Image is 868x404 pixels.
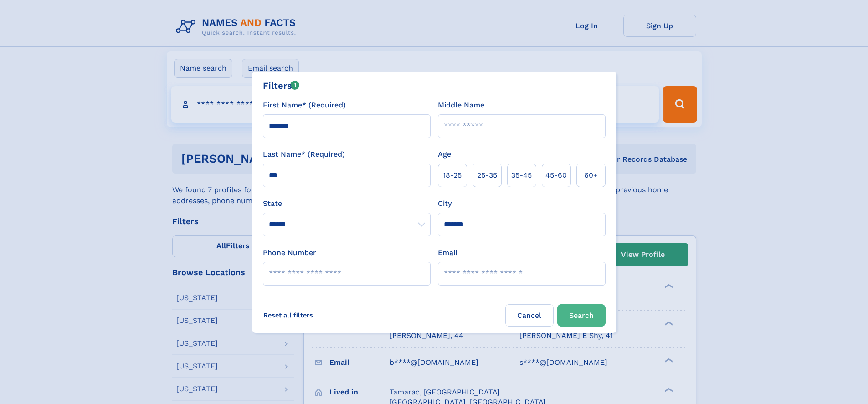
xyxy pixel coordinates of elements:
[263,247,316,258] label: Phone Number
[584,170,598,181] span: 60+
[505,304,554,327] label: Cancel
[557,304,606,327] button: Search
[511,170,532,181] span: 35‑45
[477,170,497,181] span: 25‑35
[545,170,567,181] span: 45‑60
[263,149,345,160] label: Last Name* (Required)
[257,304,319,326] label: Reset all filters
[443,170,462,181] span: 18‑25
[263,79,300,92] div: Filters
[438,198,452,209] label: City
[438,100,484,111] label: Middle Name
[438,247,457,258] label: Email
[263,198,431,209] label: State
[438,149,451,160] label: Age
[263,100,346,111] label: First Name* (Required)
